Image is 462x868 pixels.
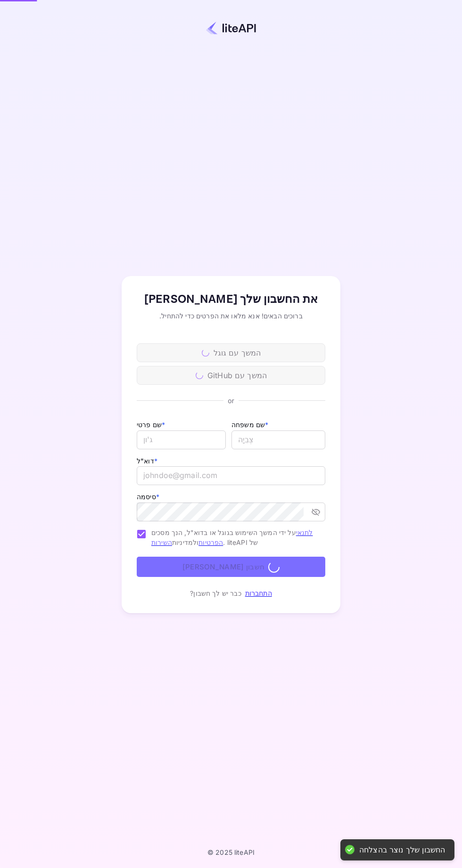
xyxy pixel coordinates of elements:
font: החשבון שלך נוצר בהצלחה [359,845,445,854]
font: ברוכים הבאים! אנא מלאו את הפרטים כדי להתחיל. [159,312,303,320]
font: על ידי המשך השימוש בגוגל או בדוא"ל, הנך מסכים [151,528,296,536]
font: סיסמה [137,493,156,501]
font: [PERSON_NAME] את החשבון שלך [144,292,318,307]
a: לתנאי השירות [151,528,313,546]
input: ג'ון [137,430,226,449]
font: דוא"ל [137,457,154,465]
font: המשך עם גוגל [214,348,261,357]
button: הפעל/הפעל את נראות הסיסמה [307,503,324,520]
a: התחברות [245,589,272,597]
img: לייטאפי [206,21,256,35]
font: המשך עם GitHub [207,371,267,380]
font: של liteAPI . [223,538,258,546]
font: כבר יש לך חשבון? [190,589,241,597]
font: שם פרטי [137,421,162,429]
font: ולמדיניות [172,538,198,546]
input: johndoe@gmail.com [137,466,325,485]
input: צְבִיָה [231,430,325,449]
font: שם משפחה [231,421,265,429]
a: הפרטיות [198,538,223,546]
font: © 2025 liteAPI [207,848,255,856]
